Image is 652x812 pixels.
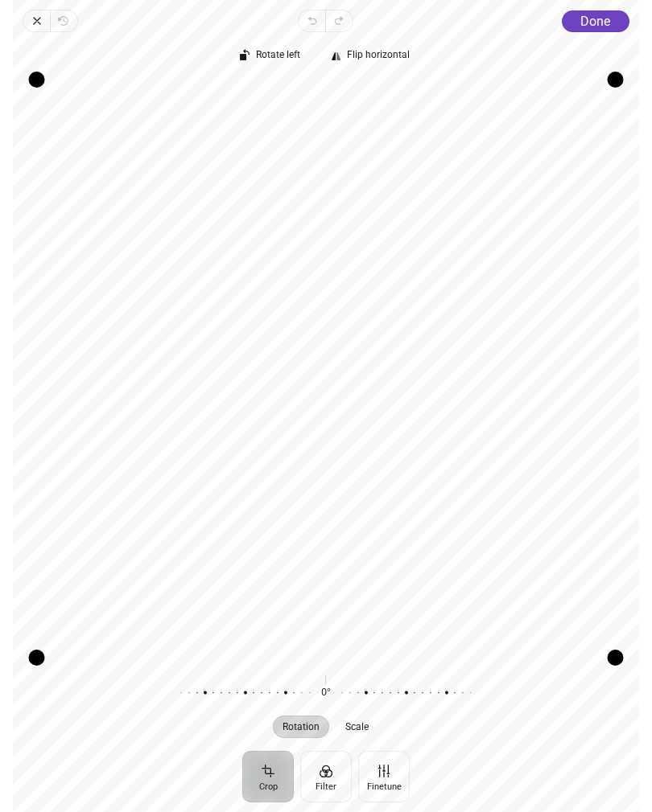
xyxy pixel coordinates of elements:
[274,716,330,738] button: Rotation
[29,80,45,658] div: Drag edge l
[608,72,624,88] div: Drag corner tr
[608,650,624,666] div: Drag corner br
[336,716,379,738] button: Scale
[37,650,616,666] div: Drag edge b
[580,14,610,29] span: Done
[29,72,45,88] div: Drag corner tl
[348,50,411,60] span: Flip horizontal
[242,751,294,802] button: Crop
[324,45,420,68] button: Flip horizontal
[346,722,369,732] span: Scale
[37,72,616,88] div: Drag edge t
[233,45,311,68] button: Rotate left
[608,80,624,658] div: Drag edge r
[257,50,301,60] span: Rotate left
[300,751,352,802] button: Filter
[562,10,629,32] button: Done
[358,751,410,802] button: Finetune
[283,722,320,732] span: Rotation
[29,650,45,666] div: Drag corner bl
